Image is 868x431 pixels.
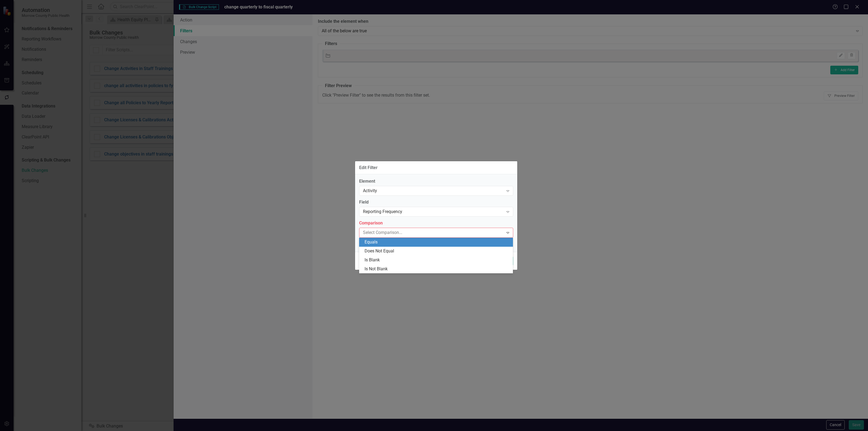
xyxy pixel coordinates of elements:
label: Element [359,178,513,185]
div: Reporting Frequency [363,209,504,215]
div: Equals [365,239,510,245]
label: Field [359,199,513,205]
div: Edit Filter [359,165,378,170]
div: Is Not Blank [365,266,510,272]
label: Comparison [359,220,513,226]
div: Is Blank [365,257,510,263]
div: Does Not Equal [365,248,510,254]
div: Activity [363,188,504,194]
